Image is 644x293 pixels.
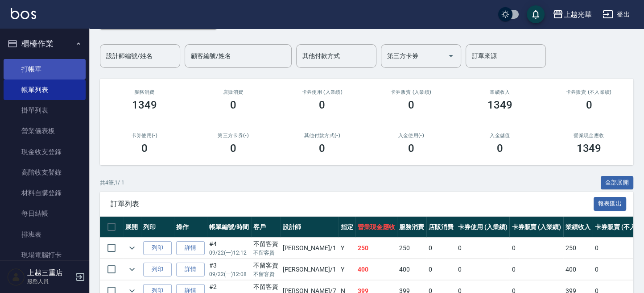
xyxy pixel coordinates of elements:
[444,49,458,63] button: Open
[4,100,86,121] a: 掛單列表
[280,217,338,238] th: 設計師
[4,245,86,265] a: 現場電腦打卡
[143,263,172,276] button: 列印
[280,259,338,280] td: [PERSON_NAME] /1
[487,99,512,111] h3: 1349
[207,217,251,238] th: 帳單編號/時間
[319,99,325,111] h3: 0
[4,203,86,224] a: 每日結帳
[456,259,510,280] td: 0
[4,80,86,100] a: 帳單列表
[253,261,278,270] div: 不留客資
[563,259,593,280] td: 400
[253,270,278,278] p: 不留客資
[176,241,205,255] a: 詳情
[377,89,445,95] h2: 卡券販賣 (入業績)
[143,241,172,255] button: 列印
[7,268,25,286] img: Person
[397,238,426,259] td: 250
[27,268,73,277] h5: 上越三重店
[176,263,205,276] a: 詳情
[563,9,592,20] div: 上越光華
[289,133,356,138] h2: 其他付款方式(-)
[4,183,86,203] a: 材料自購登錄
[199,133,267,138] h2: 第三方卡券(-)
[576,142,601,155] h3: 1349
[509,259,563,280] td: 0
[599,6,633,23] button: 登出
[586,99,592,111] h3: 0
[397,259,426,280] td: 400
[355,217,397,238] th: 營業現金應收
[466,133,533,138] h2: 入金儲值
[339,217,355,238] th: 指定
[456,217,510,238] th: 卡券使用 (入業績)
[289,89,356,95] h2: 卡券使用 (入業績)
[4,59,86,80] a: 打帳單
[563,238,593,259] td: 250
[230,142,236,155] h3: 0
[4,32,86,55] button: 櫃檯作業
[397,217,426,238] th: 服務消費
[132,99,157,111] h3: 1349
[100,179,124,187] p: 共 4 筆, 1 / 1
[4,142,86,162] a: 現金收支登錄
[27,277,73,285] p: 服務人員
[527,5,545,23] button: save
[141,142,148,155] h3: 0
[456,238,510,259] td: 0
[509,217,563,238] th: 卡券販賣 (入業績)
[555,133,623,138] h2: 營業現金應收
[319,142,325,155] h3: 0
[111,133,178,138] h2: 卡券使用(-)
[123,217,141,238] th: 展開
[111,200,594,209] span: 訂單列表
[125,263,139,276] button: expand row
[509,238,563,259] td: 0
[355,259,397,280] td: 400
[11,8,36,19] img: Logo
[426,217,456,238] th: 店販消費
[408,99,414,111] h3: 0
[209,249,249,257] p: 09/22 (一) 12:12
[4,224,86,245] a: 排班表
[125,241,139,255] button: expand row
[408,142,414,155] h3: 0
[141,217,174,238] th: 列印
[339,259,355,280] td: Y
[209,270,249,278] p: 09/22 (一) 12:08
[280,238,338,259] td: [PERSON_NAME] /1
[466,89,533,95] h2: 業績收入
[594,197,627,211] button: 報表匯出
[549,5,595,24] button: 上越光華
[174,217,207,238] th: 操作
[4,121,86,141] a: 營業儀表板
[230,99,236,111] h3: 0
[207,259,251,280] td: #3
[199,89,267,95] h2: 店販消費
[253,282,278,292] div: 不留客資
[253,239,278,249] div: 不留客資
[497,142,503,155] h3: 0
[594,199,627,208] a: 報表匯出
[563,217,593,238] th: 業績收入
[377,133,445,138] h2: 入金使用(-)
[111,89,178,95] h3: 服務消費
[555,89,623,95] h2: 卡券販賣 (不入業績)
[4,162,86,183] a: 高階收支登錄
[339,238,355,259] td: Y
[207,238,251,259] td: #4
[355,238,397,259] td: 250
[426,238,456,259] td: 0
[251,217,281,238] th: 客戶
[426,259,456,280] td: 0
[253,249,278,257] p: 不留客資
[601,176,634,190] button: 全部展開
